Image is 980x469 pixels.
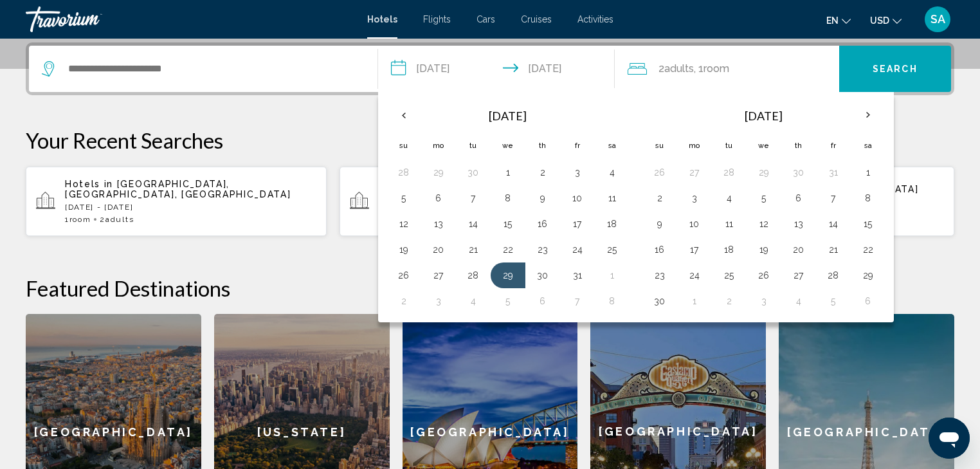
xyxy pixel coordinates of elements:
button: Day 1 [684,292,705,310]
div: Search widget [29,46,951,92]
button: Change currency [870,11,902,30]
span: USD [870,15,889,26]
span: Room [703,62,729,75]
button: Day 12 [754,215,774,233]
a: Hotels [367,14,397,24]
button: Day 28 [823,266,844,284]
button: Day 27 [684,163,705,181]
button: Day 4 [602,163,622,181]
button: Day 23 [532,241,553,259]
button: Day 28 [394,163,414,181]
button: Day 15 [498,215,518,233]
button: Day 7 [463,189,484,207]
span: Adults [664,62,694,75]
button: Day 29 [498,266,518,284]
span: 2 [658,60,694,78]
button: Day 17 [684,241,705,259]
button: Day 28 [463,266,484,284]
span: Adults [105,215,134,224]
button: Change language [826,11,851,30]
button: Day 18 [719,241,740,259]
button: Day 30 [788,163,809,181]
th: [DATE] [421,100,595,131]
button: Day 11 [719,215,740,233]
button: Day 9 [532,189,553,207]
button: Day 17 [567,215,588,233]
button: Day 11 [602,189,622,207]
a: Cars [476,14,495,24]
button: User Menu [921,6,954,33]
button: Day 4 [719,189,740,207]
button: Day 23 [649,266,670,284]
span: en [826,15,839,26]
th: [DATE] [677,100,851,131]
button: Day 7 [823,189,844,207]
button: Check-in date: Oct 22, 2025 Check-out date: Oct 23, 2025 [378,46,615,92]
button: Day 1 [602,266,622,284]
span: Activities [577,14,613,24]
button: Day 10 [684,215,705,233]
button: Previous month [386,100,421,130]
button: Hotels in [GEOGRAPHIC_DATA], [GEOGRAPHIC_DATA], [GEOGRAPHIC_DATA][DATE] - [DATE]1Room2Adults [26,166,327,237]
p: Your Recent Searches [26,127,954,153]
button: Day 29 [428,163,449,181]
button: Day 14 [463,215,484,233]
button: Day 3 [428,292,449,310]
button: Day 6 [788,189,809,207]
button: Day 8 [858,189,878,207]
button: Day 2 [719,292,740,310]
button: Day 19 [394,241,414,259]
button: Day 7 [567,292,588,310]
button: Day 22 [498,241,518,259]
button: Travelers: 2 adults, 0 children [615,46,839,92]
button: Day 9 [649,215,670,233]
span: Search [873,64,918,75]
button: Day 13 [428,215,449,233]
button: Day 6 [858,292,878,310]
button: Day 1 [498,163,518,181]
button: Day 3 [567,163,588,181]
button: Hotels in [GEOGRAPHIC_DATA], [GEOGRAPHIC_DATA], [GEOGRAPHIC_DATA] (LAS)[DATE] - [DATE]1Room2Adults [340,166,640,237]
button: Day 26 [754,266,774,284]
button: Day 3 [684,189,705,207]
span: Cruises [521,14,552,24]
button: Day 5 [394,189,414,207]
span: Hotels in [65,179,113,189]
button: Day 10 [567,189,588,207]
button: Day 30 [463,163,484,181]
span: Room [69,215,91,224]
button: Day 20 [428,241,449,259]
button: Day 4 [463,292,484,310]
button: Search [839,46,951,92]
a: Flights [423,14,451,24]
button: Day 4 [788,292,809,310]
button: Day 24 [684,266,705,284]
button: Day 2 [649,189,670,207]
button: Day 12 [394,215,414,233]
button: Day 26 [394,266,414,284]
button: Day 6 [532,292,553,310]
a: Travorium [26,6,354,32]
button: Day 26 [649,163,670,181]
span: SA [930,13,945,26]
iframe: Button to launch messaging window [929,418,970,459]
button: Day 21 [823,241,844,259]
button: Day 29 [754,163,774,181]
span: [GEOGRAPHIC_DATA], [GEOGRAPHIC_DATA], [GEOGRAPHIC_DATA] [65,179,291,199]
button: Day 16 [532,215,553,233]
button: Next month [851,100,885,130]
button: Day 31 [823,163,844,181]
span: , 1 [694,60,729,78]
button: Day 8 [498,189,518,207]
button: Day 28 [719,163,740,181]
button: Day 27 [428,266,449,284]
button: Day 31 [567,266,588,284]
button: Day 22 [858,241,878,259]
button: Day 30 [532,266,553,284]
button: Day 3 [754,292,774,310]
p: [DATE] - [DATE] [65,203,316,212]
button: Day 27 [788,266,809,284]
